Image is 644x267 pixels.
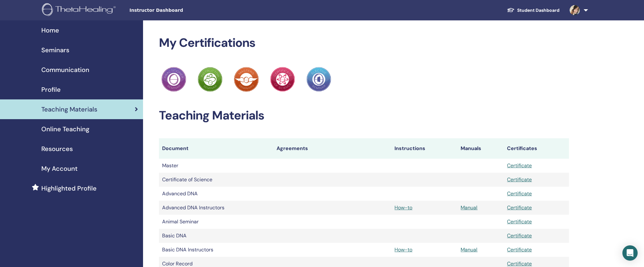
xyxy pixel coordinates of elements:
[41,65,89,75] span: Communication
[159,108,569,123] h2: Teaching Materials
[507,162,532,169] a: Certificate
[507,204,532,211] a: Certificate
[270,67,295,92] img: Practitioner
[159,243,273,257] td: Basic DNA Instructors
[41,164,78,173] span: My Account
[159,187,273,201] td: Advanced DNA
[159,215,273,229] td: Animal Seminar
[273,138,391,159] th: Agreements
[159,229,273,243] td: Basic DNA
[502,4,565,16] a: Student Dashboard
[394,246,412,253] a: How-to
[394,204,412,211] a: How-to
[42,3,118,18] img: logo.png
[461,204,477,211] a: Manual
[161,67,186,92] img: Practitioner
[507,232,532,239] a: Certificate
[507,260,532,267] a: Certificate
[198,67,223,92] img: Practitioner
[159,173,273,187] td: Certificate of Science
[507,190,532,197] a: Certificate
[159,138,273,159] th: Document
[507,246,532,253] a: Certificate
[41,85,61,94] span: Profile
[507,218,532,225] a: Certificate
[41,25,59,35] span: Home
[41,124,89,134] span: Online Teaching
[570,5,580,15] img: default.jpg
[507,176,532,183] a: Certificate
[457,138,504,159] th: Manuals
[234,67,259,92] img: Practitioner
[41,105,97,114] span: Teaching Materials
[41,184,97,193] span: Highlighted Profile
[159,36,569,50] h2: My Certifications
[41,45,69,55] span: Seminars
[159,159,273,173] td: Master
[461,246,477,253] a: Manual
[391,138,457,159] th: Instructions
[507,7,515,13] img: graduation-cap-white.svg
[159,201,273,215] td: Advanced DNA Instructors
[622,245,638,261] div: Open Intercom Messenger
[306,67,331,92] img: Practitioner
[129,7,225,14] span: Instructor Dashboard
[41,144,73,154] span: Resources
[504,138,569,159] th: Certificates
